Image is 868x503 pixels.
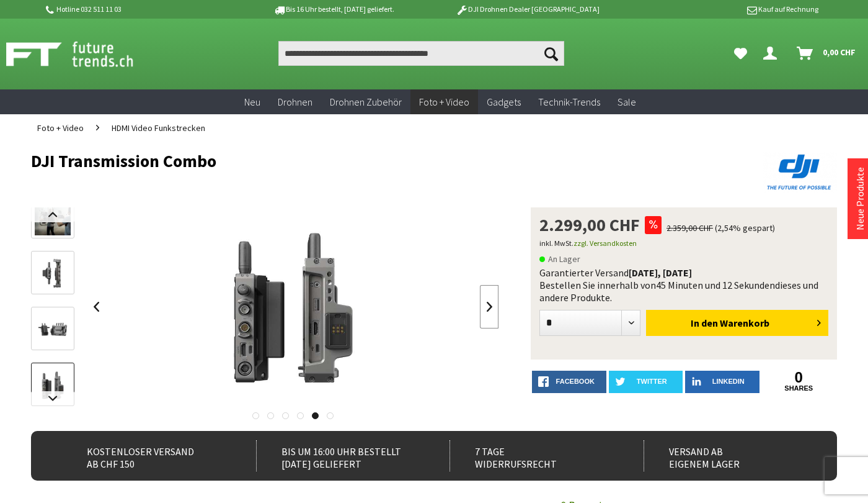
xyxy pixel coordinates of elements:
div: Kostenloser Versand ab CHF 150 [62,440,232,471]
a: zzgl. Versandkosten [573,238,637,248]
span: Foto + Video [37,122,84,134]
a: Foto + Video [31,114,90,142]
p: inkl. MwSt. [539,236,828,251]
a: Foto + Video [410,89,478,115]
a: Technik-Trends [529,89,609,115]
h1: DJI Transmission Combo [31,152,676,170]
a: HDMI Video Funkstrecken [105,114,211,142]
span: HDMI Video Funkstrecken [112,122,205,134]
a: Warenkorb [792,41,862,66]
span: In den [691,317,718,329]
p: Bis 16 Uhr bestellt, [DATE] geliefert. [237,2,430,17]
span: 45 Minuten und 12 Sekunden [656,279,775,291]
div: 7 Tage Widerrufsrecht [449,440,620,471]
a: Gadgets [478,89,529,115]
span: Sale [618,96,636,108]
img: DJI [763,152,837,193]
p: DJI Drohnen Dealer [GEOGRAPHIC_DATA] [431,2,624,17]
a: Sale [609,89,645,115]
input: Produkt, Marke, Kategorie, EAN, Artikelnummer… [278,41,564,66]
span: twitter [637,378,667,385]
span: Gadgets [487,96,521,108]
a: facebook [532,371,606,393]
div: Garantierter Versand Bestellen Sie innerhalb von dieses und andere Produkte. [539,266,828,304]
span: facebook [556,378,595,385]
a: Neue Produkte [854,167,866,230]
span: (2,54% gespart) [715,222,775,233]
div: Bis um 16:00 Uhr bestellt [DATE] geliefert [256,440,427,471]
p: Kauf auf Rechnung [624,2,818,17]
a: Neu [236,89,269,115]
img: Shop Futuretrends - zur Startseite wechseln [6,39,161,70]
button: Suchen [538,41,564,66]
a: twitter [609,371,683,393]
b: [DATE], [DATE] [629,266,692,279]
span: Drohnen Zubehör [330,96,402,108]
span: LinkedIn [712,378,745,385]
a: Drohnen Zubehör [321,89,410,115]
span: 2.299,00 CHF [539,216,640,233]
span: Technik-Trends [538,96,600,108]
span: Foto + Video [419,96,469,108]
a: shares [762,384,836,392]
a: LinkedIn [685,371,759,393]
span: Neu [244,96,260,108]
a: Dein Konto [758,41,787,66]
a: Drohnen [269,89,321,115]
span: Drohnen [278,96,312,108]
div: Versand ab eigenem Lager [644,440,814,471]
span: Warenkorb [720,317,769,329]
span: 2.359,00 CHF [666,222,713,233]
p: Hotline 032 511 11 03 [43,2,237,17]
a: Meine Favoriten [728,41,753,66]
span: 0,00 CHF [823,42,856,62]
a: 0 [762,371,836,384]
button: In den Warenkorb [646,310,828,336]
span: An Lager [539,251,580,266]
